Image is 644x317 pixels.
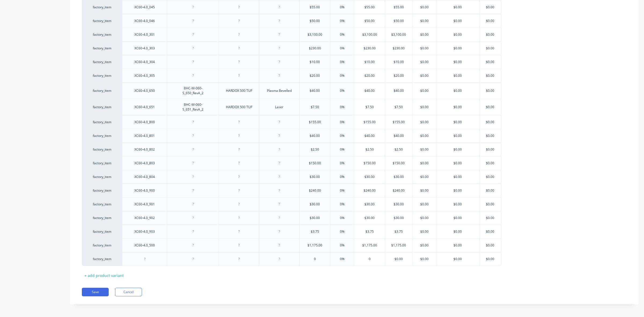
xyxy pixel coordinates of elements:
[87,174,117,179] div: factory_item
[299,143,330,156] div: $2.50
[329,55,356,69] div: 0%
[329,42,356,55] div: 0%
[354,184,385,197] div: $240.00
[411,55,438,69] div: $0.00
[477,156,504,170] div: $0.00
[354,239,385,252] div: $1,175.00
[411,198,438,211] div: $0.00
[329,100,356,114] div: 0%
[385,28,412,41] div: $3,100.00
[299,84,330,97] div: $40.00
[385,170,412,184] div: $30.00
[385,156,412,170] div: $150.00
[130,104,159,111] div: XC60-4.0_651
[87,32,117,37] div: factory_item
[82,211,501,225] div: factory_itemXC60-4.0_902$30.000%$30.00$30.00$0.00$0.00$0.00
[354,100,385,114] div: $7.50
[82,225,501,238] div: factory_itemXC60-4.0_903$3.750%$3.75$3.75$0.00$0.00$0.00
[354,156,385,170] div: $150.00
[329,129,356,143] div: 0%
[354,42,385,55] div: $230.00
[477,100,504,114] div: $0.00
[477,42,504,55] div: $0.00
[385,211,412,225] div: $30.00
[436,239,479,252] div: $0.00
[87,257,117,261] div: factory_item
[329,198,356,211] div: 0%
[354,115,385,129] div: $155.00
[87,133,117,138] div: factory_item
[354,69,385,82] div: $20.00
[477,69,504,82] div: $0.00
[385,100,412,114] div: $7.50
[436,100,479,114] div: $0.00
[436,184,479,197] div: $0.00
[329,115,356,129] div: 0%
[329,156,356,170] div: 0%
[411,184,438,197] div: $0.00
[411,211,438,225] div: $0.00
[222,87,257,94] div: HARDOX 500 TUF
[130,228,159,235] div: XC60-4.0_903
[385,55,412,69] div: $10.00
[411,252,438,266] div: $0.00
[169,101,217,113] div: BHC-M-060-S_651_RevA_2
[299,14,330,28] div: $50.00
[299,42,330,55] div: $230.00
[436,28,479,41] div: $0.00
[82,184,501,197] div: factory_itemXC60-4.0_900$240.000%$240.00$240.00$0.00$0.00$0.00
[411,28,438,41] div: $0.00
[385,129,412,143] div: $40.00
[329,184,356,197] div: 0%
[130,214,159,221] div: XC60-4.0_902
[130,45,159,52] div: XC60-4.0_303
[299,198,330,211] div: $30.00
[130,160,159,167] div: XC60-4.0_803
[87,243,117,248] div: factory_item
[436,115,479,129] div: $0.00
[436,84,479,97] div: $0.00
[411,14,438,28] div: $0.00
[130,132,159,139] div: XC60-4.0_801
[436,170,479,184] div: $0.00
[82,252,501,266] div: factory_item00%0$0.00$0.00$0.00$0.00
[299,184,330,197] div: $240.00
[411,42,438,55] div: $0.00
[130,4,159,11] div: XC60-4.0_045
[329,14,356,28] div: 0%
[329,239,356,252] div: 0%
[299,156,330,170] div: $150.00
[82,41,501,55] div: factory_itemXC60-4.0_303$230.000%$230.00$230.00$0.00$0.00$0.00
[329,143,356,156] div: 0%
[87,46,117,51] div: factory_item
[130,119,159,126] div: XC60-4.0_800
[436,225,479,238] div: $0.00
[385,239,412,252] div: $1,175.00
[130,31,159,38] div: XC60-4.0_301
[354,252,385,266] div: 0
[354,143,385,156] div: $2.50
[385,84,412,97] div: $40.00
[82,69,501,82] div: factory_itemXC60-4.0_305$20.000%$20.00$20.00$0.00$0.00$0.00
[82,170,501,184] div: factory_itemXC60-4.0_804$30.000%$30.00$30.00$0.00$0.00$0.00
[130,242,159,249] div: XC60-4.0_500
[130,173,159,180] div: XC60-4.0_804
[87,188,117,193] div: factory_item
[87,73,117,78] div: factory_item
[354,129,385,143] div: $40.00
[385,252,412,266] div: $0.00
[436,69,479,82] div: $0.00
[82,14,501,28] div: factory_itemXC60-4.0_046$50.000%$50.00$50.00$0.00$0.00$0.00
[385,115,412,129] div: $155.00
[436,143,479,156] div: $0.00
[87,60,117,64] div: factory_item
[82,288,109,296] button: Save
[87,202,117,207] div: factory_item
[477,239,504,252] div: $0.00
[82,197,501,211] div: factory_itemXC60-4.0_901$30.000%$30.00$30.00$0.00$0.00$0.00
[477,28,504,41] div: $0.00
[299,1,330,14] div: $55.00
[266,104,293,111] div: Laser
[87,229,117,234] div: factory_item
[477,1,504,14] div: $0.00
